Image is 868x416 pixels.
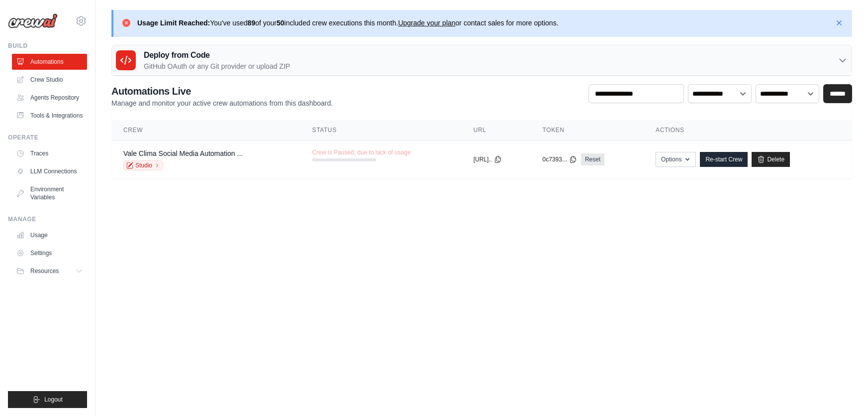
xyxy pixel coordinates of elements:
[656,152,696,167] button: Options
[137,18,559,28] p: You've used of your included crew executions this month. or contact sales for more options.
[462,120,531,140] th: URL
[300,120,462,140] th: Status
[123,160,163,170] a: Studio
[12,72,87,88] a: Crew Studio
[111,98,333,108] p: Manage and monitor your active crew automations from this dashboard.
[111,84,333,98] h2: Automations Live
[111,120,300,140] th: Crew
[8,215,87,223] div: Manage
[248,19,256,27] strong: 89
[8,391,87,408] button: Logout
[12,227,87,243] a: Usage
[144,61,290,71] p: GitHub OAuth or any Git provider or upload ZIP
[818,368,868,416] iframe: Chat Widget
[30,267,59,275] span: Resources
[12,163,87,179] a: LLM Connections
[8,134,87,141] div: Operate
[12,263,87,279] button: Resources
[8,13,58,28] img: Logo
[398,19,455,27] a: Upgrade your plan
[12,90,87,106] a: Agents Repository
[543,155,577,163] button: 0c7393...
[752,152,790,167] a: Delete
[312,148,411,156] span: Crew is Paused, due to lack of usage
[12,181,87,205] a: Environment Variables
[531,120,644,140] th: Token
[123,149,243,157] a: Vale Clima Social Media Automation ...
[12,245,87,261] a: Settings
[144,49,290,61] h3: Deploy from Code
[12,54,87,70] a: Automations
[644,120,852,140] th: Actions
[8,42,87,50] div: Build
[12,145,87,161] a: Traces
[12,108,87,124] a: Tools & Integrations
[700,152,748,167] a: Re-start Crew
[581,153,604,165] a: Reset
[277,19,285,27] strong: 50
[44,396,63,404] span: Logout
[137,19,210,27] strong: Usage Limit Reached:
